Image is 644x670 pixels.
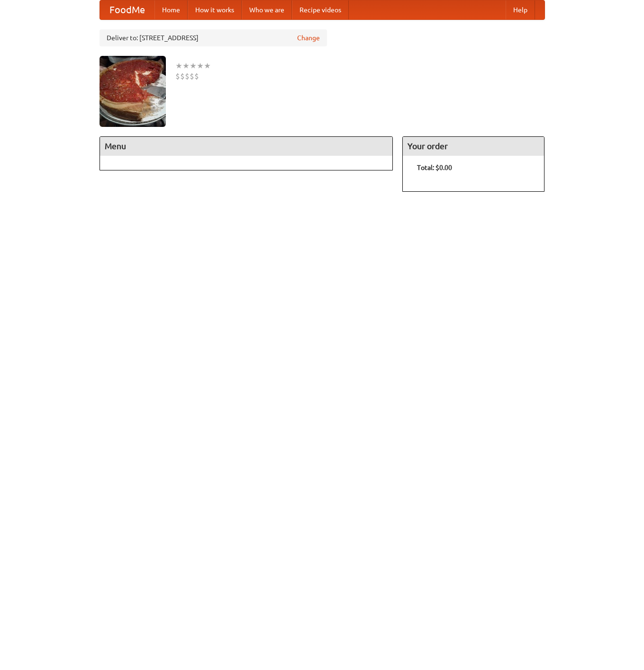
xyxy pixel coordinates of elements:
b: Total: $0.00 [417,164,452,171]
li: $ [194,71,199,81]
a: How it works [188,0,242,19]
h4: Your order [403,137,544,156]
a: Help [506,0,535,19]
div: Deliver to: [STREET_ADDRESS] [100,29,327,46]
a: Recipe videos [292,0,349,19]
li: ★ [204,61,211,71]
a: Who we are [242,0,292,19]
li: $ [185,71,190,81]
li: $ [190,71,194,81]
a: Change [297,33,320,43]
li: $ [175,71,180,81]
a: FoodMe [100,0,154,19]
li: ★ [190,61,197,71]
li: ★ [197,61,204,71]
li: $ [180,71,185,81]
a: Home [154,0,188,19]
li: ★ [175,61,182,71]
h4: Menu [100,137,393,156]
img: angular.jpg [100,56,166,127]
li: ★ [182,61,190,71]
